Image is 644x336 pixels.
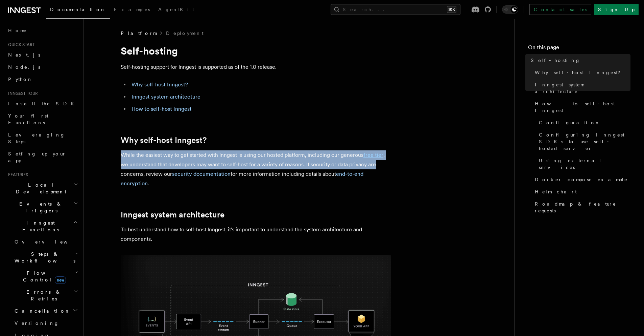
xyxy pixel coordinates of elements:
[12,270,74,283] span: Flow Control
[5,42,35,47] span: Quick start
[121,45,391,57] h1: Self-hosting
[539,131,630,152] span: Configuring Inngest SDKs to use self-hosted server
[532,66,630,79] a: Why self-host Inngest?
[529,4,591,15] a: Contact sales
[531,57,580,64] span: Self-hosting
[158,7,194,12] span: AgentKit
[532,79,630,98] a: Inngest system architecture
[12,251,75,264] span: Steps & Workflows
[8,101,78,106] span: Install the SDK
[12,286,79,305] button: Errors & Retries
[532,198,630,217] a: Roadmap & feature requests
[166,30,204,37] a: Deployment
[121,225,391,244] p: To best understand how to self-host Inngest, it's important to understand the system architecture...
[50,7,106,12] span: Documentation
[15,239,84,245] span: Overview
[532,98,630,117] a: How to self-host Inngest
[5,148,79,167] a: Setting up your app
[5,179,79,198] button: Local Development
[132,106,192,112] a: How to self-host Inngest
[8,77,33,82] span: Python
[121,150,391,188] p: While the easiest way to get started with Inngest is using our hosted platform, including our gen...
[535,201,630,214] span: Roadmap & feature requests
[154,2,198,18] a: AgentKit
[8,52,40,58] span: Next.js
[5,73,79,85] a: Python
[502,5,518,14] button: Toggle dark mode
[8,151,66,163] span: Setting up your app
[5,198,79,217] button: Events & Triggers
[46,2,110,19] a: Documentation
[535,176,628,183] span: Docker compose example
[121,62,391,72] p: Self-hosting support for Inngest is supported as of the 1.0 release.
[5,172,28,177] span: Features
[8,132,65,144] span: Leveraging Steps
[5,24,79,37] a: Home
[12,248,79,267] button: Steps & Workflows
[5,201,74,214] span: Events & Triggers
[15,320,59,326] span: Versioning
[535,81,630,95] span: Inngest system architecture
[535,100,630,114] span: How to self-host Inngest
[12,305,79,317] button: Cancellation
[12,236,79,248] a: Overview
[5,98,79,110] a: Install the SDK
[8,64,40,70] span: Node.js
[12,267,79,286] button: Flow Controlnew
[5,182,74,195] span: Local Development
[5,217,79,236] button: Inngest Functions
[5,49,79,61] a: Next.js
[536,129,630,154] a: Configuring Inngest SDKs to use self-hosted server
[121,210,224,219] a: Inngest system architecture
[121,30,157,37] span: Platform
[363,152,383,158] a: free tier
[5,91,38,96] span: Inngest tour
[8,27,27,34] span: Home
[55,276,66,284] span: new
[536,154,630,173] a: Using external services
[5,61,79,73] a: Node.js
[447,6,456,13] kbd: ⌘K
[539,119,600,126] span: Configuration
[594,4,639,15] a: Sign Up
[528,43,630,54] h4: On this page
[132,93,200,100] a: Inngest system architecture
[114,7,150,12] span: Examples
[535,188,577,195] span: Helm chart
[535,69,625,76] span: Why self-host Inngest?
[539,157,630,171] span: Using external services
[172,171,231,177] a: security documentation
[5,110,79,129] a: Your first Functions
[8,113,48,125] span: Your first Functions
[12,289,73,302] span: Errors & Retries
[132,81,188,88] a: Why self-host Inngest?
[121,135,207,145] a: Why self-host Inngest?
[532,186,630,198] a: Helm chart
[12,308,70,314] span: Cancellation
[110,2,154,18] a: Examples
[12,317,79,329] a: Versioning
[536,117,630,129] a: Configuration
[5,219,73,233] span: Inngest Functions
[528,54,630,66] a: Self-hosting
[532,173,630,186] a: Docker compose example
[331,4,460,15] button: Search...⌘K
[5,129,79,148] a: Leveraging Steps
